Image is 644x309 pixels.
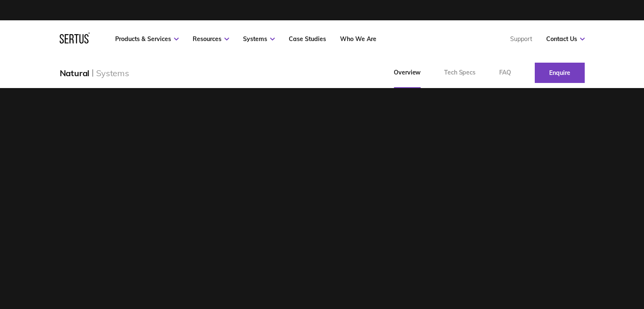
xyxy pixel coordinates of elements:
[510,35,532,43] a: Support
[115,35,179,43] a: Products & Services
[96,68,129,78] div: Systems
[243,35,275,43] a: Systems
[432,58,487,88] a: Tech Specs
[546,35,585,43] a: Contact Us
[193,35,229,43] a: Resources
[340,35,376,43] a: Who We Are
[487,58,523,88] a: FAQ
[60,68,90,78] div: Natural
[535,63,585,83] a: Enquire
[289,35,326,43] a: Case Studies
